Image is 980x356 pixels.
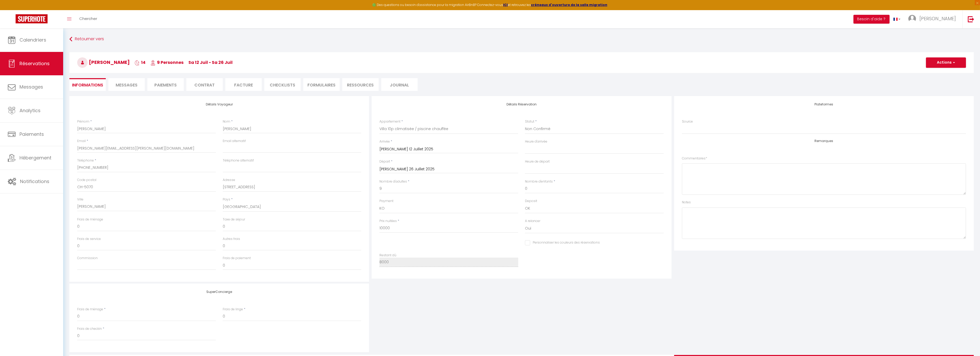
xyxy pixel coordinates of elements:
span: Paiements [19,131,44,137]
label: Email [77,139,86,144]
span: Notifications [20,178,49,185]
span: 14 [135,59,146,65]
label: Nom [223,119,230,124]
label: Nombre d'enfants [525,179,553,184]
label: Source [682,119,693,124]
span: Réservations [19,60,50,67]
a: Chercher [75,10,101,28]
button: Besoin d'aide ? [853,15,890,24]
img: logout [968,16,974,22]
label: Commentaires [682,156,707,161]
label: Heure d'arrivée [525,139,547,144]
label: Statut [525,119,534,124]
img: ... [908,15,916,23]
label: Commission [77,256,98,261]
button: Ouvrir le widget de chat LiveChat [4,2,20,18]
span: 9 Personnes [150,59,183,65]
span: Chercher [79,16,97,21]
h4: Détails Voyageur [77,103,361,106]
a: ... [PERSON_NAME] [904,10,962,28]
label: Autres frais [223,237,240,241]
label: Nombre d'adultes [379,179,407,184]
span: Messages [116,82,137,88]
li: FORMULAIRES [303,78,340,91]
label: Prénom [77,119,89,124]
label: Prix nuitées [379,219,397,224]
a: ICI [503,3,508,7]
label: Téléphone alternatif [223,158,254,163]
li: Paiements [147,78,184,91]
label: Frais de checkin [77,326,102,331]
label: Frais de service [77,237,101,241]
li: Facture [225,78,262,91]
span: sa 12 Juil - sa 26 Juil [188,59,233,65]
span: Analytics [19,107,41,114]
label: Frais de paiement [223,256,251,261]
h4: Plateformes [682,103,966,106]
img: Super Booking [16,14,48,23]
label: Ville [77,197,83,202]
li: Informations [69,78,106,91]
label: Restant dû [379,253,396,258]
span: Calendriers [19,37,46,43]
label: Appartement [379,119,400,124]
label: Deposit [525,199,537,204]
label: Frais de ménage [77,217,103,222]
span: [PERSON_NAME] [77,59,130,65]
label: Téléphone [77,158,94,163]
label: Arrivée [379,139,390,144]
label: Heure de départ [525,159,550,164]
span: [PERSON_NAME] [919,15,956,22]
span: Messages [19,84,43,90]
span: Hébergement [19,155,51,161]
label: Payment [379,199,393,204]
h4: Remarques [682,139,966,143]
h4: Détails Réservation [379,103,663,106]
label: Adresse [223,178,235,183]
li: Ressources [342,78,379,91]
h4: SuperConcierge [77,290,361,294]
a: créneaux d'ouverture de la salle migration [531,3,607,7]
label: Taxe de séjour [223,217,245,222]
button: Actions [926,57,966,68]
label: Notes [682,200,691,205]
label: Départ [379,159,390,164]
li: CHECKLISTS [264,78,301,91]
li: Journal [381,78,418,91]
li: Contrat [186,78,223,91]
label: A relancer [525,219,540,224]
label: Frais de ménage [77,307,103,312]
a: Retourner vers [69,35,974,44]
label: Email alternatif [223,139,246,144]
label: Code postal [77,178,96,183]
label: Pays [223,197,230,202]
label: Frais de linge [223,307,243,312]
